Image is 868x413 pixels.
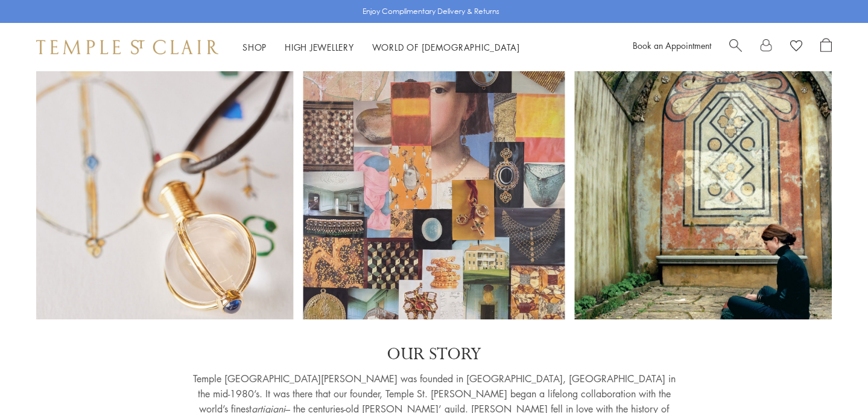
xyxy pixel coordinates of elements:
a: ShopShop [242,41,267,53]
a: Book an Appointment [633,39,711,51]
a: High JewelleryHigh Jewellery [285,41,354,53]
p: OUR STORY [193,344,676,365]
img: Temple St. Clair [36,40,218,54]
a: Search [729,38,742,56]
a: View Wishlist [790,38,802,56]
a: World of [DEMOGRAPHIC_DATA]World of [DEMOGRAPHIC_DATA] [372,41,520,53]
a: Open Shopping Bag [820,38,832,56]
p: Enjoy Complimentary Delivery & Returns [363,5,499,18]
nav: Main navigation [242,40,520,55]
